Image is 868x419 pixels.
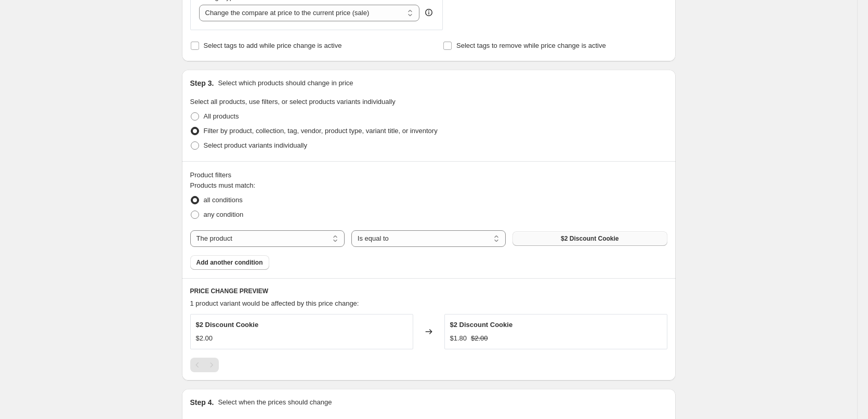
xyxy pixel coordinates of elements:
span: Select tags to remove while price change is active [456,42,606,49]
button: Add another condition [190,255,269,270]
h2: Step 4. [190,397,214,408]
span: Add another condition [196,258,263,267]
span: 1 product variant would be affected by this price change: [190,299,359,307]
div: Product filters [190,170,667,180]
span: $2 Discount Cookie [450,321,513,329]
h2: Step 3. [190,78,214,88]
span: All products [204,112,239,120]
div: $2.00 [196,333,213,344]
span: any condition [204,211,244,218]
div: help [424,7,434,18]
button: $2 Discount Cookie [512,231,667,246]
nav: Pagination [190,358,219,372]
h6: PRICE CHANGE PREVIEW [190,287,667,295]
span: Products must match: [190,181,256,189]
strike: $2.00 [471,333,488,344]
span: $2 Discount Cookie [561,234,619,243]
p: Select which products should change in price [218,78,353,88]
span: Select product variants individually [204,141,307,149]
div: $1.80 [450,333,467,344]
span: Select all products, use filters, or select products variants individually [190,98,396,106]
span: Filter by product, collection, tag, vendor, product type, variant title, or inventory [204,127,438,135]
span: $2 Discount Cookie [196,321,259,329]
span: Select tags to add while price change is active [204,42,342,49]
p: Select when the prices should change [218,397,332,408]
span: all conditions [204,196,243,204]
